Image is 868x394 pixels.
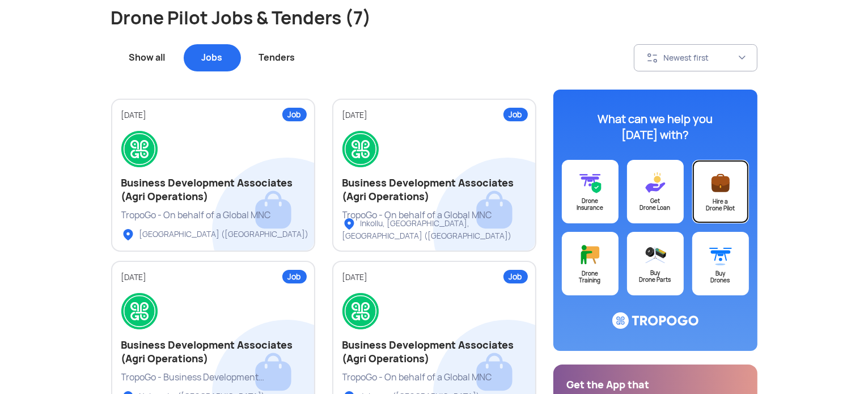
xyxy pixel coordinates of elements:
img: logo.png [342,293,379,329]
img: ic_droneparts@3x.svg [644,243,667,266]
div: Drone Insurance [562,198,619,211]
img: logo.png [121,293,158,329]
div: TropoGo - Business Development Associates (Agri Operations) [121,371,305,384]
div: [DATE] [121,110,305,121]
div: What can we help you [DATE] with? [585,111,726,143]
h2: Business Development Associates (Agri Operations) [342,338,526,366]
div: Buy Drone Parts [627,270,684,283]
button: Newest first [634,44,757,71]
div: Job [503,108,528,121]
a: DroneInsurance [562,160,619,223]
img: logo.png [121,131,158,167]
img: ic_loans@3x.svg [644,171,667,194]
h2: Business Development Associates (Agri Operations) [121,176,305,204]
a: Job[DATE]Business Development Associates (Agri Operations)TropoGo - On behalf of a Global MNCInko... [332,99,536,252]
img: ic_training@3x.svg [579,243,602,266]
div: Get the App that [567,378,744,392]
div: Job [503,270,528,283]
a: Job[DATE]Business Development Associates (Agri Operations)TropoGo - On behalf of a Global MNC[GEO... [111,99,315,252]
div: Hire a Drone Pilot [692,198,749,212]
h2: Business Development Associates (Agri Operations) [342,176,526,204]
a: Hire aDrone Pilot [692,160,749,223]
a: DroneTraining [562,232,619,295]
h2: Business Development Associates (Agri Operations) [121,338,305,366]
div: Job [282,108,307,121]
img: logo.png [342,131,379,167]
div: Newest first [664,53,738,63]
div: Tenders [241,44,314,71]
img: ic_buydrone@3x.svg [709,243,732,266]
a: BuyDrone Parts [627,232,684,295]
div: TropoGo - On behalf of a Global MNC [342,209,526,222]
a: GetDrone Loan [627,160,684,223]
div: [DATE] [342,110,526,121]
div: [DATE] [342,272,526,283]
div: [DATE] [121,272,305,283]
a: BuyDrones [692,232,749,295]
div: Drone Training [562,270,619,284]
div: TropoGo - On behalf of a Global MNC [121,209,305,222]
div: [GEOGRAPHIC_DATA] ([GEOGRAPHIC_DATA]) [121,228,309,242]
img: ic_drone_insurance@3x.svg [579,171,602,194]
div: Buy Drones [692,270,749,284]
div: Inkollu, [GEOGRAPHIC_DATA], [GEOGRAPHIC_DATA] ([GEOGRAPHIC_DATA]) [342,217,545,242]
div: Get Drone Loan [627,198,684,211]
div: Job [282,270,307,283]
div: TropoGo - On behalf of a Global MNC [342,371,526,384]
img: ic_postajob@3x.svg [709,171,732,194]
img: ic_logo@3x.svg [612,312,698,329]
div: Jobs [184,44,241,71]
div: Show all [111,44,184,71]
img: ic_locationlist.svg [121,228,135,242]
h1: Drone Pilot Jobs & Tenders (7) [111,6,757,31]
img: ic_locationlist.svg [342,217,356,231]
